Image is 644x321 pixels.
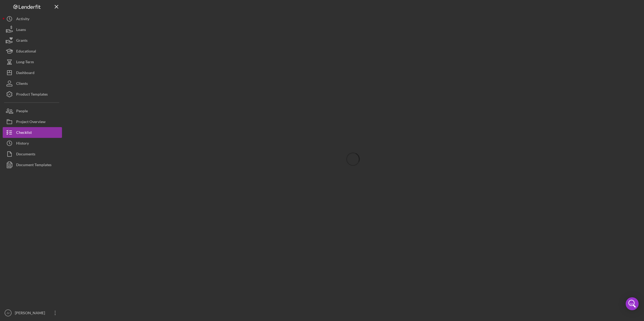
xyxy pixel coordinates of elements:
[3,67,62,78] button: Dashboard
[3,159,62,170] button: Document Templates
[3,13,62,24] button: Activity
[16,127,32,139] div: Checklist
[3,89,62,100] button: Product Templates
[16,57,34,69] div: Long-Term
[3,78,62,89] button: Clients
[3,57,62,67] button: Long-Term
[16,116,46,128] div: Project Overview
[3,308,62,318] button: JV[PERSON_NAME]
[3,106,62,116] button: People
[16,89,48,101] div: Product Templates
[16,149,35,161] div: Documents
[16,138,29,150] div: History
[3,35,62,46] button: Grants
[3,127,62,138] button: Checklist
[3,138,62,149] button: History
[16,78,28,90] div: Clients
[16,13,29,26] div: Activity
[16,46,36,58] div: Educational
[626,297,639,310] div: Open Intercom Messenger
[6,312,10,315] text: JV
[3,149,62,159] button: Documents
[16,159,51,172] div: Document Templates
[13,308,49,320] div: [PERSON_NAME]
[16,24,26,36] div: Loans
[16,67,34,79] div: Dashboard
[16,106,28,118] div: People
[3,116,62,127] button: Project Overview
[3,46,62,57] button: Educational
[16,35,27,47] div: Grants
[3,24,62,35] button: Loans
